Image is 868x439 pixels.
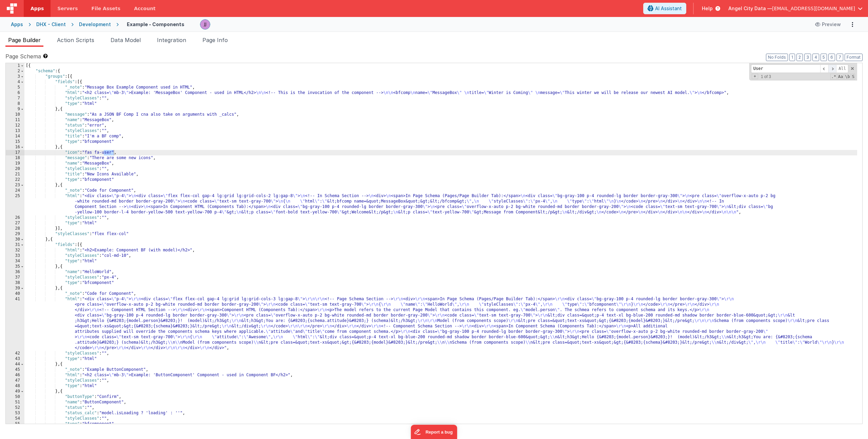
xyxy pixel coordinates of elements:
div: 54 [6,416,24,421]
div: 41 [6,297,24,351]
span: Page Builder [8,37,41,43]
div: 11 [6,117,24,123]
span: Servers [57,5,78,12]
span: Page Schema [5,52,41,60]
div: 32 [6,248,24,253]
button: Preview [811,19,845,30]
div: 40 [6,291,24,297]
button: No Folds [766,54,788,61]
div: 35 [6,264,24,269]
span: Search In Selection [851,74,855,80]
span: Action Scripts [57,37,94,43]
div: 16 [6,145,24,150]
span: Help [702,5,713,12]
span: Page Info [202,37,228,43]
div: 21 [6,172,24,177]
div: 2 [6,69,24,74]
button: Format [845,54,863,61]
div: 55 [6,421,24,427]
span: Alt-Enter [836,64,848,73]
div: 5 [6,85,24,90]
div: 26 [6,215,24,221]
div: 14 [6,134,24,139]
div: 33 [6,253,24,259]
div: 29 [6,231,24,237]
div: 46 [6,373,24,378]
button: 3 [804,54,811,61]
div: 8 [6,101,24,107]
div: 27 [6,221,24,226]
button: 1 [789,54,795,61]
div: Apps [11,21,23,28]
span: Whole Word Search [844,74,850,80]
div: 4 [6,79,24,85]
div: 20 [6,166,24,172]
div: 18 [6,155,24,161]
div: 37 [6,275,24,280]
button: Options [848,20,857,29]
button: Angel City Data — [EMAIL_ADDRESS][DOMAIN_NAME] [728,5,863,12]
button: 2 [796,54,803,61]
span: Integration [157,37,186,43]
span: File Assets [92,5,121,12]
div: DHX - Client [36,21,66,28]
div: 30 [6,237,24,242]
button: 5 [821,54,827,61]
div: 51 [6,400,24,405]
span: Toggel Replace mode [752,74,758,79]
div: 17 [6,150,24,155]
div: 34 [6,259,24,264]
div: 42 [6,351,24,356]
button: 7 [836,54,843,61]
span: Angel City Data — [728,5,772,12]
div: 19 [6,161,24,166]
span: AI Assistant [655,5,682,12]
button: AI Assistant [643,3,686,14]
span: Apps [31,5,44,12]
div: 45 [6,367,24,373]
div: 31 [6,242,24,248]
div: 23 [6,183,24,188]
input: Search for [751,64,820,73]
div: 6 [6,90,24,96]
div: 36 [6,269,24,275]
div: 9 [6,107,24,112]
span: RegExp Search [830,74,836,80]
img: a41cce6c0a0b39deac5cad64cb9bd16a [200,20,210,29]
div: 50 [6,394,24,400]
div: 25 [6,193,24,215]
button: 6 [828,54,835,61]
div: 49 [6,389,24,394]
div: 28 [6,226,24,231]
div: 47 [6,378,24,383]
div: 53 [6,411,24,416]
div: 13 [6,128,24,134]
div: 12 [6,123,24,128]
div: 7 [6,96,24,101]
span: CaseSensitive Search [837,74,844,80]
div: 43 [6,356,24,362]
div: 1 [6,63,24,69]
div: 39 [6,286,24,291]
iframe: Marker.io feedback button [411,425,457,439]
div: 3 [6,74,24,79]
div: 52 [6,405,24,411]
div: 22 [6,177,24,183]
div: 38 [6,280,24,286]
div: 10 [6,112,24,117]
div: 24 [6,188,24,193]
span: 1 of 3 [758,74,774,79]
h4: Example - Components [127,22,184,27]
div: Development [79,21,111,28]
div: 44 [6,362,24,367]
button: 4 [812,54,819,61]
span: [EMAIL_ADDRESS][DOMAIN_NAME] [772,5,855,12]
span: Data Model [111,37,141,43]
div: 48 [6,383,24,389]
div: 15 [6,139,24,145]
